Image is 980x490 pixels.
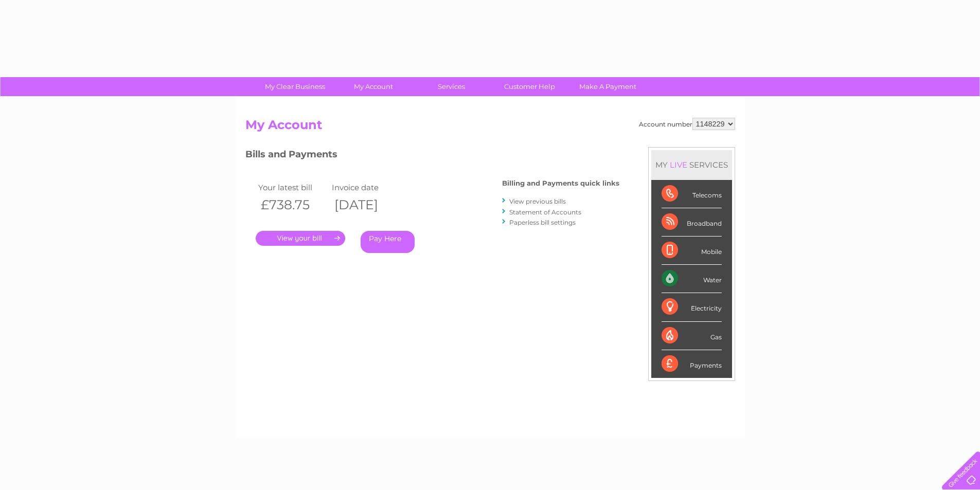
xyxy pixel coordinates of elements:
[662,208,722,237] div: Broadband
[487,77,572,96] a: Customer Help
[361,231,415,253] a: Pay Here
[329,194,403,215] th: [DATE]
[662,322,722,350] div: Gas
[662,293,722,321] div: Electricity
[509,219,576,226] a: Paperless bill settings
[245,147,619,165] h3: Bills and Payments
[509,208,581,216] a: Statement of Accounts
[662,180,722,208] div: Telecoms
[565,77,650,96] a: Make A Payment
[331,77,416,96] a: My Account
[256,180,330,194] td: Your latest bill
[502,179,619,187] h4: Billing and Payments quick links
[256,194,330,215] th: £738.75
[329,180,403,194] td: Invoice date
[651,150,732,179] div: MY SERVICES
[662,350,722,378] div: Payments
[509,197,566,205] a: View previous bills
[668,160,689,170] div: LIVE
[256,231,345,246] a: .
[253,77,337,96] a: My Clear Business
[409,77,494,96] a: Services
[662,265,722,293] div: Water
[662,237,722,265] div: Mobile
[245,118,735,137] h2: My Account
[639,118,735,130] div: Account number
